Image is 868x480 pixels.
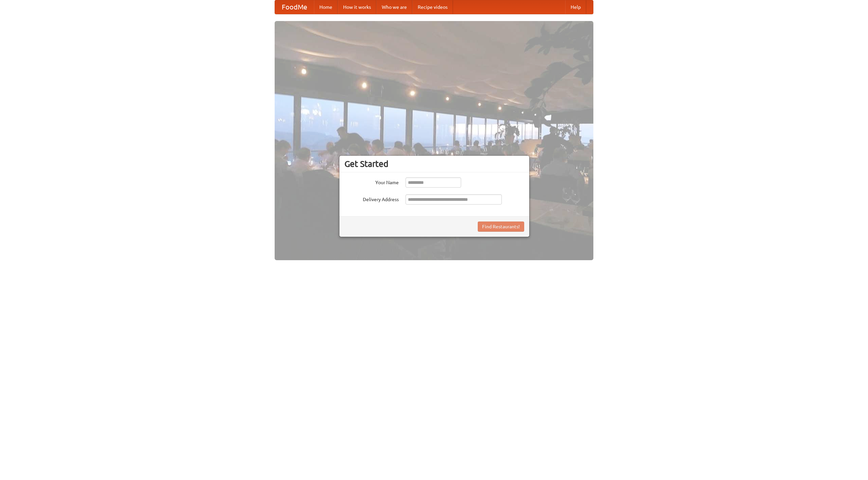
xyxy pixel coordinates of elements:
label: Your Name [344,177,399,186]
a: FoodMe [275,0,314,14]
h3: Get Started [344,159,524,169]
a: How it works [338,0,376,14]
a: Home [314,0,338,14]
label: Delivery Address [344,194,399,203]
button: Find Restaurants! [478,222,524,232]
a: Recipe videos [412,0,453,14]
a: Help [565,0,586,14]
a: Who we are [376,0,412,14]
